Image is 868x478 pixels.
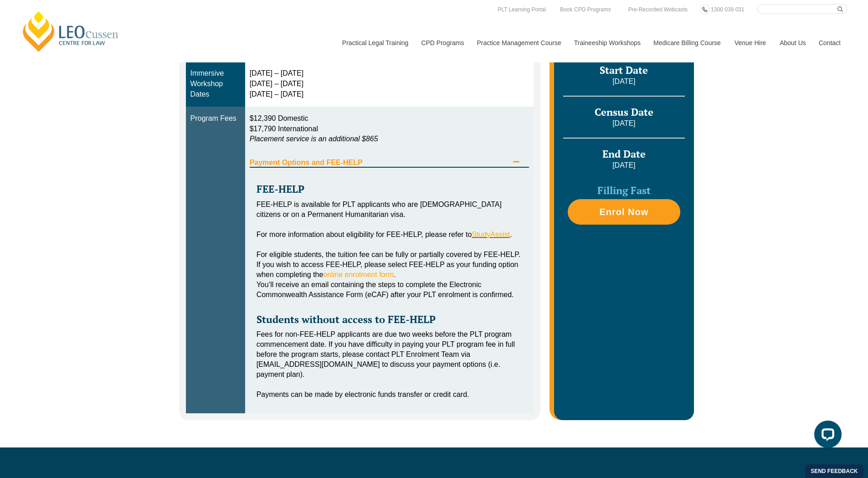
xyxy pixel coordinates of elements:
[773,23,812,62] a: About Us
[190,113,241,124] div: Program Fees
[647,23,728,62] a: Medicare Billing Course
[597,184,651,197] span: Filling Fast
[323,271,394,278] a: online enrolment form
[602,147,646,160] span: End Date
[563,160,684,170] p: [DATE]
[472,231,510,238] a: StudyAssist
[568,199,680,225] a: Enrol Now
[709,5,746,15] a: 1300 039 031
[250,159,508,166] span: Payment Options and FEE-HELP
[250,125,318,133] span: $17,790 International
[21,10,121,53] a: [PERSON_NAME] Centre for Law
[414,23,470,62] a: CPD Programs
[190,68,241,100] div: Immersive Workshop Dates
[563,77,684,87] p: [DATE]
[257,230,523,240] div: For more information about eligibility for FEE-HELP, please refer to .
[812,23,847,62] a: Contact
[470,23,567,62] a: Practice Management Course
[257,281,514,298] span: You’ll receive an email containing the steps to complete the Electronic Commonwealth Assistance F...
[250,68,529,100] div: [DATE] – [DATE] [DATE] – [DATE] [DATE] – [DATE]
[728,23,773,62] a: Venue Hire
[250,114,308,122] span: $12,390 Domestic
[257,390,523,400] div: Payments can be made by electronic funds transfer or credit card.
[257,329,523,380] div: Fees for non-FEE-HELP applicants are due two weeks before the PLT program commencement date. If y...
[257,313,436,326] strong: Students without access to FEE-HELP
[595,105,653,118] span: Census Date
[558,5,613,15] a: Book CPD Programs
[807,417,845,455] iframe: LiveChat chat widget
[600,63,648,77] span: Start Date
[563,118,684,128] p: [DATE]
[711,6,744,13] span: 1300 039 031
[599,207,648,216] span: Enrol Now
[257,200,523,220] div: FEE-HELP is available for PLT applicants who are [DEMOGRAPHIC_DATA] citizens or on a Permanent Hu...
[626,5,690,15] a: Pre-Recorded Webcasts
[567,23,647,62] a: Traineeship Workshops
[257,182,304,195] strong: FEE-HELP
[250,135,378,143] em: Placement service is an additional $865
[257,250,523,280] div: For eligible students, the tuition fee can be fully or partially covered by FEE-HELP. If you wish...
[335,23,415,62] a: Practical Legal Training
[495,5,548,15] a: PLT Learning Portal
